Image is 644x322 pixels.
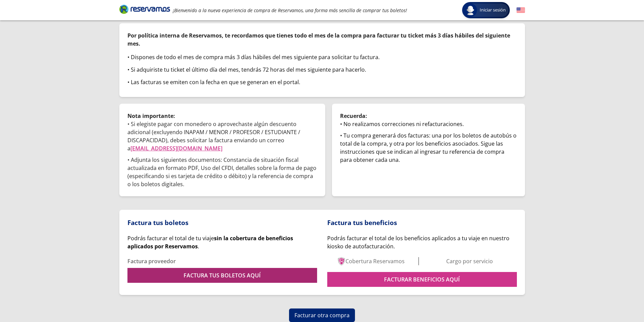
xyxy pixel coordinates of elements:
p: Nota importante: [127,112,317,120]
p: Recuerda: [340,112,517,120]
a: Brand Logo [119,4,170,16]
p: Podrás facturar el total de los beneficios aplicados a tu viaje en nuestro kiosko de autofacturac... [327,234,517,250]
div: • Dispones de todo el mes de compra más 3 días hábiles del mes siguiente para solicitar tu factura. [127,53,517,61]
div: • Si adquiriste tu ticket el último día del mes, tendrás 72 horas del mes siguiente para hacerlo. [127,66,517,74]
p: • Si elegiste pagar con monedero o aprovechaste algún descuento adicional (excluyendo INAPAM / ME... [127,120,317,152]
p: Cobertura Reservamos [345,257,405,265]
p: • Adjunta los siguientes documentos: Constancia de situación fiscal actualizada en formato PDF, U... [127,156,317,188]
div: • No realizamos correcciones ni refacturaciones. [340,120,517,128]
a: [EMAIL_ADDRESS][DOMAIN_NAME] [130,145,222,152]
p: Factura tus beneficios [327,218,517,228]
img: Basic service level [337,257,345,265]
p: Factura tus boletos [127,218,317,228]
div: • Tu compra generará dos facturas: una por los boletos de autobús o total de la compra, y otra po... [340,131,517,164]
span: Iniciar sesión [477,7,508,14]
span: Podrás facturar el total de tu viaje [127,234,293,250]
div: • Las facturas se emiten con la fecha en que se generan en el portal. [127,78,517,86]
p: Por política interna de Reservamos, te recordamos que tienes todo el mes de la compra para factur... [127,31,517,48]
em: ¡Bienvenido a la nueva experiencia de compra de Reservamos, una forma más sencilla de comprar tus... [173,7,407,14]
button: English [517,6,525,15]
a: FACTURA TUS BOLETOS AQUÍ [127,268,317,283]
p: Cargo por servicio [446,257,493,265]
a: FACTURAR BENEFICIOS AQUÍ [327,272,517,287]
button: Facturar otra compra [289,308,355,322]
p: Factura proveedor [127,257,317,265]
i: Brand Logo [119,4,170,14]
div: . [127,234,317,250]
